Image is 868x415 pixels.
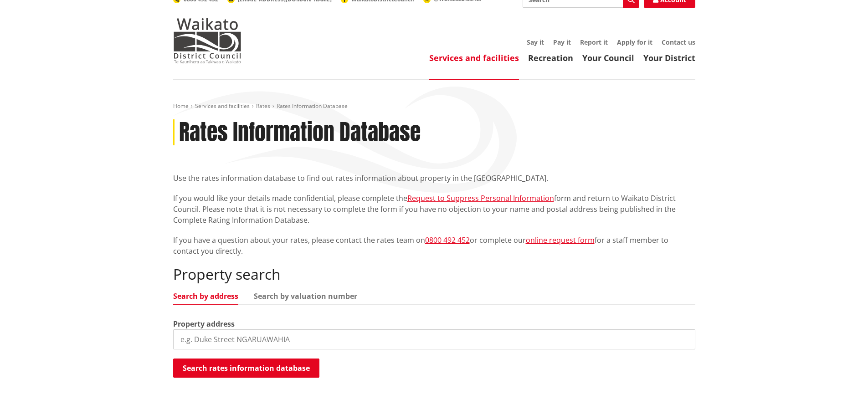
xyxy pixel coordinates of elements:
a: Pay it [553,38,571,46]
a: Your District [643,52,695,63]
a: Recreation [528,52,573,63]
a: Contact us [662,38,695,46]
a: Apply for it [617,38,652,46]
a: Services and facilities [429,52,519,63]
iframe: Messenger Launcher [826,377,859,410]
a: online request form [526,235,595,245]
a: Search by address [173,292,238,300]
a: 0800 492 452 [425,235,470,245]
nav: breadcrumb [173,102,695,110]
a: Search by valuation number [254,292,357,300]
a: Home [173,102,189,110]
img: Waikato District Council - Te Kaunihera aa Takiwaa o Waikato [173,18,241,63]
a: Rates [256,102,270,110]
p: If you have a question about your rates, please contact the rates team on or complete our for a s... [173,235,695,256]
label: Property address [173,318,235,329]
h2: Property search [173,266,695,283]
a: Your Council [582,52,634,63]
span: Rates Information Database [277,102,348,110]
h1: Rates Information Database [179,119,421,146]
button: Search rates information database [173,359,319,378]
a: Request to Suppress Personal Information [407,193,554,203]
p: Use the rates information database to find out rates information about property in the [GEOGRAPHI... [173,173,695,184]
a: Say it [527,38,544,46]
p: If you would like your details made confidential, please complete the form and return to Waikato ... [173,193,695,225]
a: Services and facilities [195,102,250,110]
a: Report it [580,38,608,46]
input: e.g. Duke Street NGARUAWAHIA [173,329,695,349]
